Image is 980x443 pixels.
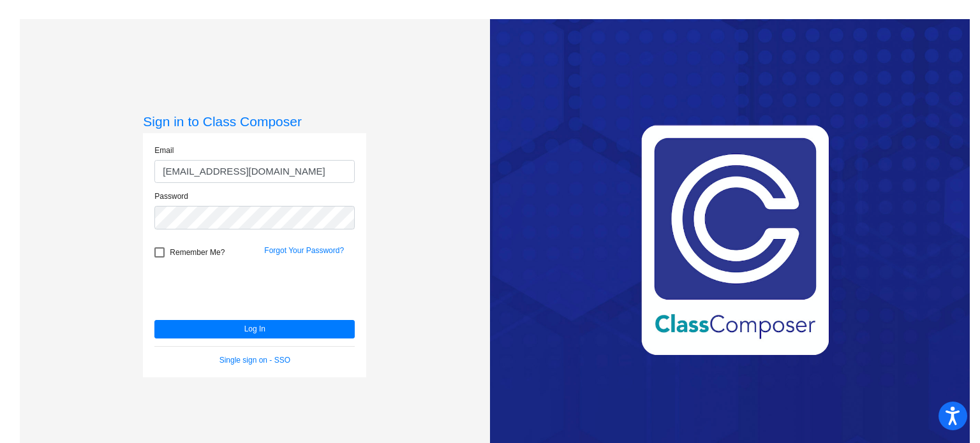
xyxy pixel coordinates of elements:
label: Email [154,145,174,156]
h3: Sign in to Class Composer [143,113,366,129]
iframe: reCAPTCHA [154,264,348,314]
button: Log In [154,320,355,338]
a: Forgot Your Password? [264,246,344,255]
a: Single sign on - SSO [219,356,290,365]
span: Remember Me? [170,245,225,260]
label: Password [154,191,188,202]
